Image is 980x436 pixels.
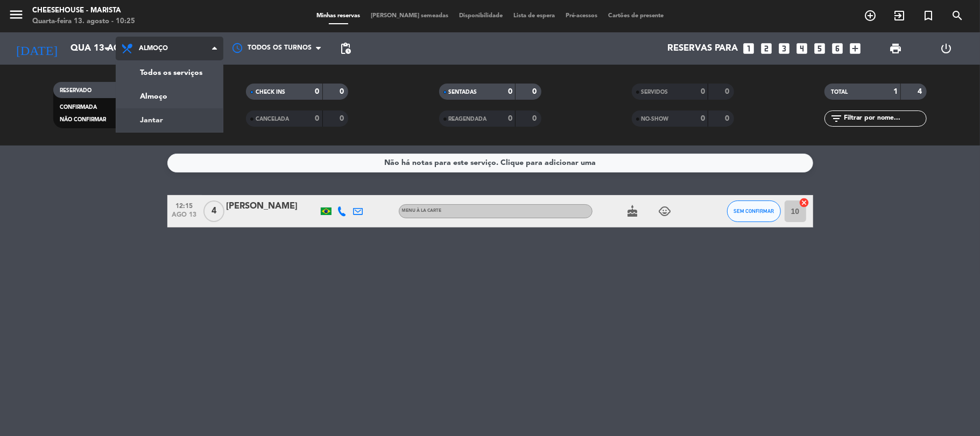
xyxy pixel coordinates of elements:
[799,197,810,208] i: cancel
[508,115,512,122] strong: 0
[508,13,560,19] span: Lista de espera
[402,209,442,213] span: MENU À LA CARTE
[889,42,902,55] span: print
[311,13,365,19] span: Minhas reservas
[449,116,487,122] span: REAGENDADA
[603,13,669,19] span: Cartões de presente
[778,41,792,56] i: looks_3
[365,13,454,19] span: [PERSON_NAME] semeadas
[339,42,352,55] span: pending_actions
[532,115,539,122] strong: 0
[8,6,24,26] button: menu
[725,88,731,95] strong: 0
[560,13,603,19] span: Pré-acessos
[951,9,964,22] i: search
[8,37,65,60] i: [DATE]
[116,61,223,85] a: Todos os serviços
[171,199,198,211] span: 12:15
[8,6,24,23] i: menu
[760,41,774,56] i: looks_two
[849,41,863,56] i: add_box
[641,116,669,122] span: NO-SHOW
[532,88,539,95] strong: 0
[139,45,168,52] span: Almoço
[32,16,135,27] div: Quarta-feira 13. agosto - 10:25
[454,13,508,19] span: Disponibilidade
[384,157,596,169] div: Não há notas para este serviço. Clique para adicionar uma
[701,88,705,95] strong: 0
[918,88,924,95] strong: 4
[727,200,781,222] button: SEM CONFIRMAR
[659,205,672,218] i: child_care
[831,89,848,95] span: TOTAL
[921,32,972,65] div: LOG OUT
[831,41,845,56] i: looks_6
[830,112,843,125] i: filter_list
[734,208,774,214] span: SEM CONFIRMAR
[315,115,320,122] strong: 0
[668,44,738,54] span: Reservas para
[795,41,809,56] i: looks_4
[60,88,91,93] span: RESERVADO
[922,9,935,22] i: turned_in_not
[701,115,705,122] strong: 0
[100,42,113,55] i: arrow_drop_down
[742,41,756,56] i: looks_one
[340,88,346,95] strong: 0
[227,199,318,213] div: [PERSON_NAME]
[864,9,877,22] i: add_circle_outline
[725,115,731,122] strong: 0
[340,115,346,122] strong: 0
[116,85,223,108] a: Almoço
[940,42,953,55] i: power_settings_new
[116,108,223,132] a: Jantar
[508,88,512,95] strong: 0
[893,88,898,95] strong: 1
[60,105,97,110] span: CONFIRMADA
[315,88,320,95] strong: 0
[256,89,285,95] span: CHECK INS
[171,211,198,224] span: ago 13
[449,89,477,95] span: SENTADAS
[626,205,639,218] i: cake
[203,200,224,222] span: 4
[60,117,106,122] span: NÃO CONFIRMAR
[843,113,926,124] input: Filtrar por nome...
[893,9,906,22] i: exit_to_app
[813,41,827,56] i: looks_5
[641,89,668,95] span: SERVIDOS
[32,5,135,16] div: Cheesehouse - Marista
[256,116,289,122] span: CANCELADA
